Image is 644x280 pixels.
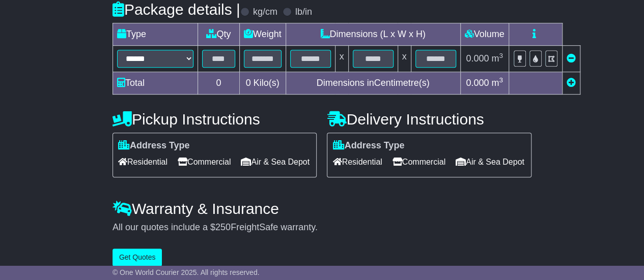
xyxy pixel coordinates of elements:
span: 0.000 [466,78,489,88]
h4: Warranty & Insurance [113,200,531,217]
span: Commercial [393,154,445,170]
td: x [398,46,411,72]
td: Weight [239,23,286,46]
td: Type [113,23,198,46]
span: 0 [246,78,251,88]
a: Add new item [567,78,576,88]
span: Air & Sea Depot [456,154,524,170]
label: Address Type [118,140,190,151]
span: Residential [118,154,167,170]
sup: 3 [499,76,503,84]
a: Remove this item [567,53,576,64]
td: Qty [198,23,239,46]
span: m [491,78,503,88]
sup: 3 [499,52,503,59]
div: All our quotes include a $ FreightSafe warranty. [113,222,531,233]
span: 0.000 [466,53,489,64]
span: 250 [215,222,231,232]
span: m [491,53,503,64]
td: Dimensions in Centimetre(s) [286,72,460,95]
button: Get Quotes [113,248,162,266]
td: Dimensions (L x W x H) [286,23,460,46]
td: Total [113,72,198,95]
span: Residential [332,154,382,170]
span: © One World Courier 2025. All rights reserved. [113,268,260,276]
label: Address Type [332,140,404,151]
span: Air & Sea Depot [241,154,310,170]
label: lb/in [295,7,312,18]
td: Volume [460,23,509,46]
td: Kilo(s) [239,72,286,95]
td: x [335,46,348,72]
h4: Pickup Instructions [113,111,317,128]
span: Commercial [178,154,231,170]
h4: Package details | [113,1,240,18]
h4: Delivery Instructions [327,111,531,128]
td: 0 [198,72,239,95]
label: kg/cm [253,7,277,18]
